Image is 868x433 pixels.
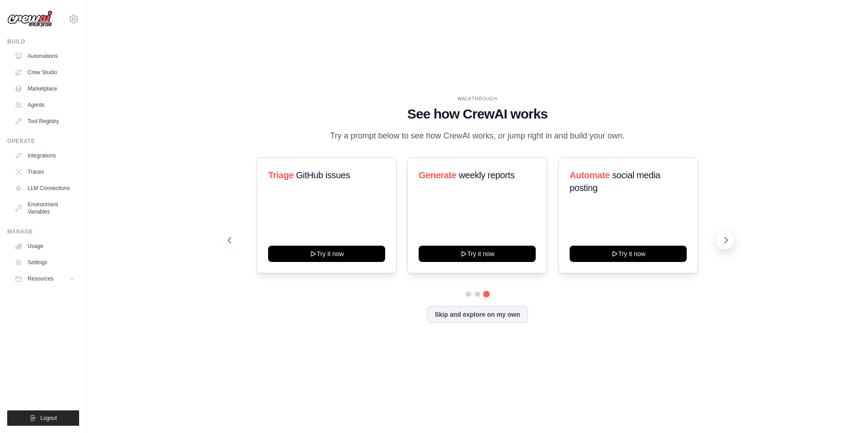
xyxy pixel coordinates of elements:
[11,165,79,179] a: Traces
[7,138,79,145] div: Operate
[570,246,687,262] button: Try it now
[570,170,610,180] span: Automate
[268,246,385,262] button: Try it now
[11,181,79,195] a: LLM Connections
[11,271,79,286] button: Resources
[459,170,514,180] span: weekly reports
[11,239,79,253] a: Usage
[427,306,528,323] button: Skip and explore on my own
[11,255,79,270] a: Settings
[419,246,536,262] button: Try it now
[11,114,79,128] a: Tool Registry
[7,410,79,426] button: Logout
[823,390,868,433] div: 채팅 위젯
[268,170,294,180] span: Triage
[823,390,868,433] iframe: Chat Widget
[11,148,79,163] a: Integrations
[11,81,79,96] a: Marketplace
[296,170,350,180] span: GitHub issues
[325,129,629,143] p: Try a prompt below to see how CrewAI works, or jump right in and build your own.
[11,197,79,219] a: Environment Variables
[11,65,79,80] a: Crew Studio
[7,38,79,45] div: Build
[7,228,79,235] div: Manage
[570,170,660,193] span: social media posting
[228,95,727,102] div: WALKTHROUGH
[228,106,727,122] h1: See how CrewAI works
[7,10,52,28] img: Logo
[11,98,79,112] a: Agents
[11,49,79,63] a: Automations
[40,414,57,422] span: Logout
[28,275,53,282] span: Resources
[419,170,457,180] span: Generate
